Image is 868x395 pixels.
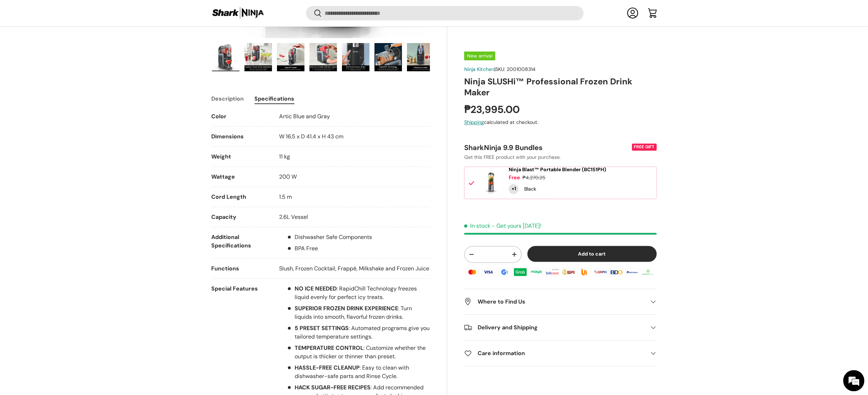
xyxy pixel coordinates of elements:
[287,285,430,301] li: : RapidChill Technology freezes liquid evenly for perfect icy treats.
[212,213,268,221] div: Capacity
[212,43,240,71] img: Ninja SLUSHi™ Professional Frozen Drink Maker
[464,349,645,358] h2: Care information
[279,173,297,180] span: 200 W
[4,193,135,217] textarea: Type your message and hit 'Enter'
[495,66,505,72] span: SKU:
[464,76,656,98] h1: Ninja SLUSHi™ Professional Frozen Drink Maker
[277,43,305,71] img: Ninja SLUSHi™ Professional Frozen Drink Maker
[279,193,292,201] span: 1.5 m
[561,267,576,277] img: bpi
[279,113,330,120] span: Artic Blue and Gray
[41,89,98,160] span: We're online!
[464,289,656,315] summary: Where to Find Us
[497,267,512,277] img: gcash
[212,112,268,121] div: Color
[633,144,656,150] div: FREE GIFT
[295,364,360,371] strong: HASSLE-FREE CLEANUP
[527,246,657,262] button: Add to cart
[279,264,430,273] p: Slush, Frozen Cocktail, Frappé, Milkshake and Frozen Juice
[509,174,520,181] div: Free
[287,364,430,381] li: : Easy to clean with dishwasher-safe parts and Rinse Cycle.
[212,233,268,253] div: Additional Specifications
[513,267,528,277] img: grabpay
[464,52,495,60] span: New arrival
[464,341,656,366] summary: Care information
[592,267,608,277] img: qrph
[295,324,349,332] strong: 5 PRESET SETTINGS
[295,384,371,391] strong: HACK SUGAR-FREE RECIPES
[295,305,398,312] strong: SUPERIOR FROZEN DRINK EXPERIENCE
[287,233,372,241] li: Dishwasher Safe Components
[480,267,496,277] img: visa
[509,167,606,173] a: Ninja Blast™ Portable Blender (BC151PH)
[640,267,656,277] img: landbank
[464,143,630,152] div: SharkNinja 9.9 Bundles
[464,103,521,116] strong: ₱23,995.00
[37,40,119,49] div: Chat with us now
[212,132,268,141] div: Dimensions
[509,166,606,173] span: Ninja Blast™ Portable Blender (BC151PH)
[212,6,265,20] img: Shark Ninja Philippines
[342,43,370,71] img: Ninja SLUSHi™ Professional Frozen Drink Maker
[577,267,592,277] img: ubp
[255,91,295,107] button: Specifications
[279,133,344,140] span: W 16.5 x D 41.4 x H 43 cm
[545,267,560,277] img: billease
[609,267,624,277] img: bdo
[529,267,544,277] img: maya
[492,222,541,229] p: - Get yours [DATE]!
[522,174,545,181] div: ₱4,270.25
[464,323,645,332] h2: Delivery and Shipping
[494,66,536,72] span: |
[116,4,133,20] div: Minimize live chat window
[464,315,656,340] summary: Delivery and Shipping
[309,43,337,71] img: Ninja SLUSHi™ Professional Frozen Drink Maker
[507,66,536,72] span: 2001008314
[407,43,435,71] img: Ninja SLUSHi™ Professional Frozen Drink Maker
[464,298,645,306] h2: Where to Find Us
[464,154,561,161] span: Get this FREE product with your purchase.
[295,285,337,292] strong: NO ICE NEEDED
[509,184,519,194] div: Quantity
[279,213,308,221] span: 2.6L Vessel
[524,185,536,193] div: Black
[244,43,272,71] img: Ninja SLUSHi™ Professional Frozen Drink Maker
[212,152,268,161] div: Weight
[295,344,364,352] strong: TEMPERATURE CONTROL
[625,267,640,277] img: metrobank
[212,91,244,107] button: Description
[212,193,268,201] div: Cord Length
[464,66,494,72] a: Ninja Kitchen
[287,304,430,321] li: : Turn liquids into smooth, flavorful frozen drinks.
[374,43,402,71] img: Ninja SLUSHi™ Professional Frozen Drink Maker
[465,267,480,277] img: master
[287,244,372,253] li: BPA Free
[464,119,656,126] div: calculated at checkout.
[287,324,430,341] li: : Automated programs give you tailored temperature settings.
[212,264,268,273] div: Functions
[287,344,430,361] li: : Customize whether the output is thicker or thinner than preset.
[279,153,290,160] span: 11 kg
[464,222,490,229] span: In stock
[212,173,268,181] div: Wattage
[464,119,484,126] a: Shipping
